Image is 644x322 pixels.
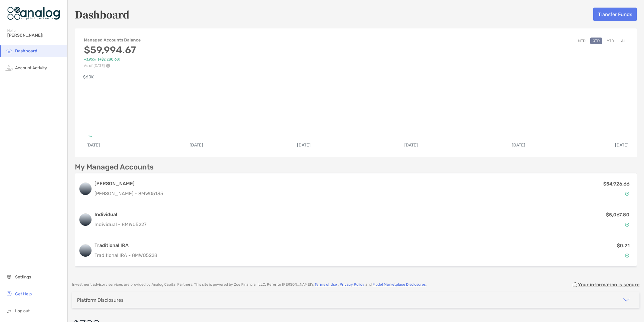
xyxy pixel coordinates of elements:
text: $60K [83,74,94,80]
img: logout icon [5,307,13,314]
img: logo account [79,183,91,195]
text: [DATE] [615,143,629,148]
h3: [PERSON_NAME] [95,180,163,187]
button: Transfer Funds [593,8,637,21]
button: All [619,38,628,44]
img: household icon [5,47,13,54]
img: logo account [79,214,91,226]
text: [DATE] [404,143,418,148]
a: Terms of Use [315,282,337,287]
a: Privacy Policy [340,282,364,287]
p: As of [DATE] [84,64,141,68]
p: Investment advisory services are provided by Analog Capital Partners . This site is powered by Zo... [72,282,427,287]
a: Model Marketplace Disclosures [373,282,426,287]
span: Account Activity [15,65,47,71]
img: icon arrow [623,296,630,304]
p: $0.21 [617,242,630,249]
p: $54,926.66 [603,180,630,188]
h3: $59,994.67 [84,44,141,56]
h3: Individual [95,211,146,218]
p: My Managed Accounts [75,163,154,171]
p: $5,067.80 [606,211,630,218]
p: Individual - 8MW05227 [95,221,146,228]
img: Performance Info [106,64,110,68]
img: get-help icon [5,290,13,297]
span: [PERSON_NAME]! [7,33,64,38]
img: settings icon [5,273,13,280]
text: [DATE] [512,143,525,148]
text: [DATE] [190,143,203,148]
button: QTD [590,38,602,44]
img: Account Status icon [625,222,629,227]
p: Traditional IRA - 8MW05228 [95,251,157,259]
div: Platform Disclosures [77,297,123,303]
span: Get Help [15,291,32,297]
h4: Managed Accounts Balance [84,38,141,43]
h5: Dashboard [75,7,130,21]
text: [DATE] [297,143,311,148]
h3: Traditional IRA [95,242,157,249]
span: +3.95% [84,57,96,62]
button: MTD [575,38,588,44]
text: [DATE] [86,143,100,148]
span: Dashboard [15,48,37,54]
img: activity icon [5,64,13,71]
span: Log out [15,308,30,314]
button: YTD [604,38,616,44]
span: ( +$2,280.68 ) [98,57,120,62]
p: [PERSON_NAME] - 8MW05135 [95,190,163,197]
img: logo account [79,245,91,257]
img: Account Status icon [625,253,629,258]
p: Your information is secure [578,282,639,287]
img: Account Status icon [625,192,629,196]
span: Settings [15,274,31,280]
img: Zoe Logo [7,2,60,24]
